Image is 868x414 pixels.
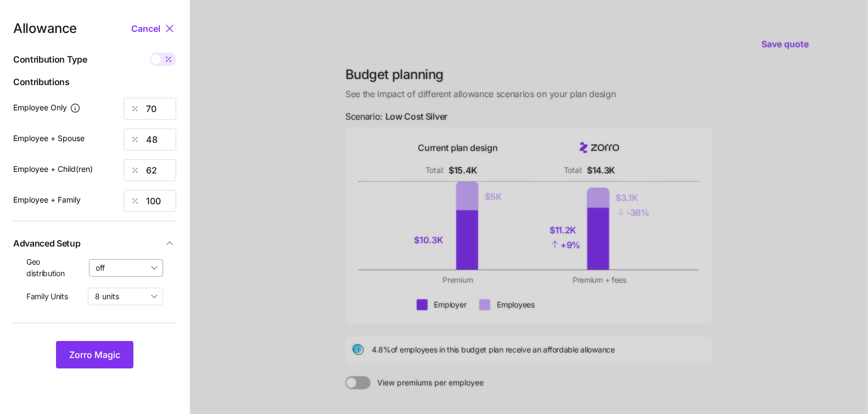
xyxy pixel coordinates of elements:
[13,53,87,66] span: Contribution Type
[131,22,163,35] button: Cancel
[13,22,77,35] span: Allowance
[13,230,176,257] button: Advanced Setup
[13,102,81,114] label: Employee Only
[13,256,176,314] div: Advanced Setup
[13,75,176,89] span: Contributions
[131,22,160,35] span: Cancel
[56,341,133,368] button: Zorro Magic
[13,237,81,250] span: Advanced Setup
[26,291,68,302] span: Family Units
[26,256,80,279] span: Geo distribution
[69,348,120,361] span: Zorro Magic
[13,132,85,144] label: Employee + Spouse
[13,163,93,175] label: Employee + Child(ren)
[13,194,81,206] label: Employee + Family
